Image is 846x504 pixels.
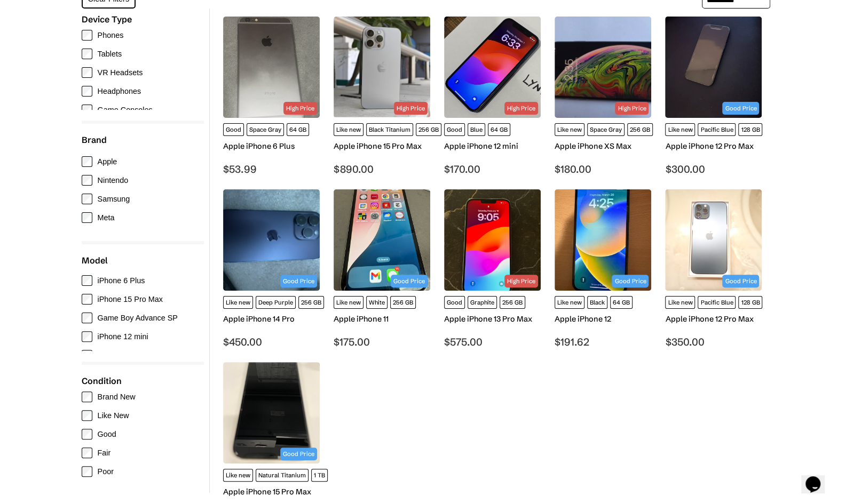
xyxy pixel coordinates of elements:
input: Headphones [82,86,92,97]
span: Like new [223,296,253,309]
input: Apple [82,156,92,167]
span: Black Titanium [366,123,413,136]
div: Apple iPhone 14 Pro [223,314,320,324]
input: Game Consoles [82,105,92,115]
span: 256 GB [416,123,441,136]
span: 128 GB [738,296,762,309]
label: Brand New [82,391,204,402]
input: iPhone XS Max [82,350,92,361]
div: Apple iPhone 12 [555,314,651,324]
span: 256 GB [500,296,525,309]
label: Nintendo [82,175,199,186]
img: Apple - iPhone 12 mini [444,17,541,118]
span: Black [587,296,607,309]
div: High Price [504,102,538,115]
span: Good [444,123,465,136]
img: Apple - iPhone 14 Pro [223,189,320,291]
label: iPhone XS Max [82,350,199,361]
span: Natural Titanium [256,469,309,482]
label: iPhone 12 mini [82,331,199,342]
div: $53.99 [223,163,320,175]
div: High Price [615,102,649,115]
span: Like new [334,123,363,136]
span: 1 TB [311,469,328,482]
div: $350.00 [665,335,762,348]
div: Good Price [722,102,759,115]
div: Apple iPhone 11 [334,314,430,324]
span: Pacific Blue [698,123,736,136]
label: iPhone 15 Pro Max [82,294,199,305]
span: Deep Purple [256,296,296,309]
input: iPhone 12 mini [82,331,92,342]
img: Apple - iPhone 15 Pro Max [334,17,430,118]
input: iPhone 15 Pro Max [82,294,92,305]
div: Good Price [280,447,317,460]
input: Good [82,429,92,439]
div: Apple iPhone 15 Pro Max [334,141,430,151]
div: Apple iPhone 12 mini [444,141,541,151]
span: Like new [555,296,584,309]
label: Game Consoles [82,105,199,115]
label: Fair [82,447,204,458]
input: Like New [82,410,92,421]
div: Apple iPhone 12 Pro Max [665,141,762,151]
div: Apple iPhone XS Max [555,141,651,151]
span: Like new [223,469,253,482]
input: Poor [82,466,92,477]
img: Apple - iPhone 12 [555,189,651,291]
input: Phones [82,30,92,41]
iframe: chat widget [801,461,835,493]
input: Samsung [82,194,92,204]
span: Graphite [468,296,497,309]
span: Blue [468,123,485,136]
span: 256 GB [298,296,324,309]
input: Brand New [82,391,92,402]
label: Like New [82,410,204,421]
div: $450.00 [223,335,320,348]
span: Pacific Blue [698,296,736,309]
span: Space Gray [247,123,284,136]
label: VR Headsets [82,67,199,78]
div: $890.00 [334,163,430,175]
input: Fair [82,447,92,458]
div: Good Price [722,275,759,287]
label: Samsung [82,194,199,204]
span: White [366,296,388,309]
span: 64 GB [610,296,632,309]
label: Tablets [82,49,199,59]
input: iPhone 6 Plus [82,275,92,286]
div: Apple iPhone 6 Plus [223,141,320,151]
div: Model [82,255,204,266]
label: Poor [82,466,204,477]
div: Good Price [612,275,649,287]
div: $180.00 [555,163,651,175]
span: Good [444,296,465,309]
div: Brand [82,134,204,145]
div: $575.00 [444,335,541,348]
div: Apple iPhone 15 Pro Max [223,487,320,497]
div: Apple iPhone 13 Pro Max [444,314,541,324]
div: $191.62 [555,335,651,348]
input: Nintendo [82,175,92,186]
span: Like new [665,296,695,309]
div: High Price [504,275,538,287]
input: VR Headsets [82,67,92,78]
label: Headphones [82,86,199,97]
label: Game Boy Advance SP [82,313,199,323]
label: Apple [82,156,199,167]
span: Like new [334,296,363,309]
img: Apple - iPhone 11 [334,189,430,291]
div: Good Price [280,275,317,287]
div: Device Type [82,14,204,25]
label: Good [82,429,204,439]
img: Apple - iPhone 12 Pro Max [665,17,762,118]
span: Space Gray [587,123,624,136]
img: Apple - iPhone XS Max [555,17,651,118]
div: $170.00 [444,163,541,175]
img: Apple - iPhone 6 Plus [223,17,320,118]
div: Good Price [391,275,428,287]
div: High Price [283,102,317,115]
span: Like new [555,123,584,136]
span: 256 GB [627,123,653,136]
img: Apple - iPhone 15 Pro Max [223,362,320,463]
